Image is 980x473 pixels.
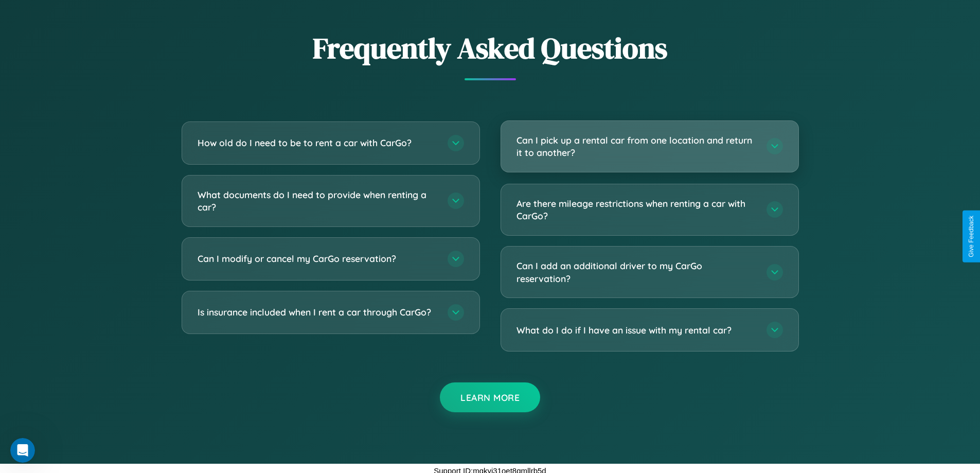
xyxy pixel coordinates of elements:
button: Learn More [440,382,540,412]
h3: Is insurance included when I rent a car through CarGo? [198,306,437,319]
h3: Can I pick up a rental car from one location and return it to another? [516,134,756,159]
div: Give Feedback [968,216,975,257]
h2: Frequently Asked Questions [182,28,799,68]
h3: What documents do I need to provide when renting a car? [198,188,437,214]
h3: Can I modify or cancel my CarGo reservation? [198,252,437,265]
h3: Are there mileage restrictions when renting a car with CarGo? [516,197,756,222]
iframe: Intercom live chat [10,438,35,463]
h3: How old do I need to be to rent a car with CarGo? [198,136,437,149]
h3: Can I add an additional driver to my CarGo reservation? [516,259,756,285]
h3: What do I do if I have an issue with my rental car? [516,324,756,337]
